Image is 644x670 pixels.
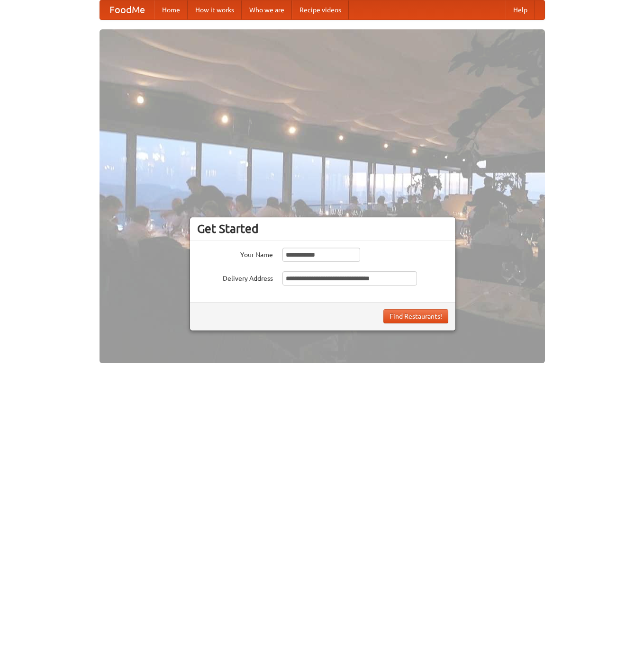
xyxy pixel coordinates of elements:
a: Help [506,0,535,19]
label: Your Name [197,248,273,259]
h3: Get Started [197,222,448,236]
button: Find Restaurants! [383,309,448,323]
a: Who we are [242,0,292,19]
label: Delivery Address [197,271,273,283]
a: FoodMe [100,0,154,19]
a: Recipe videos [292,0,349,19]
a: Home [154,0,188,19]
a: How it works [188,0,242,19]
